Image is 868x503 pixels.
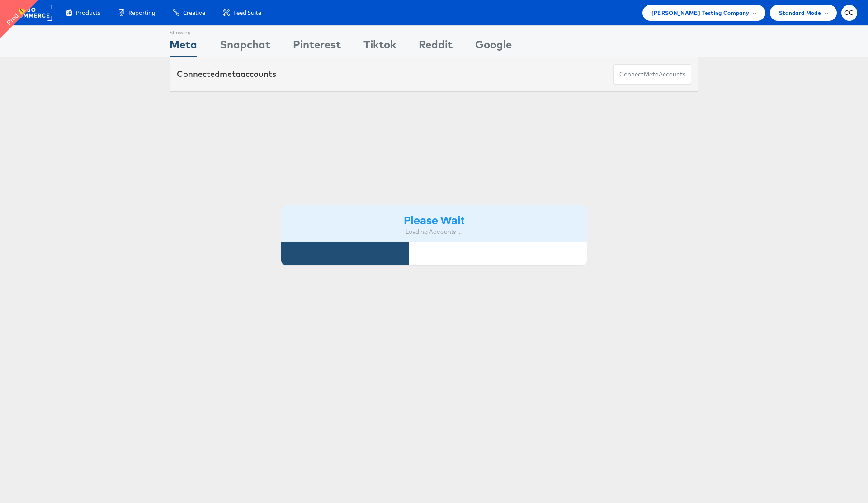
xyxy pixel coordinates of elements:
strong: Please Wait [404,212,464,227]
span: Creative [183,9,205,17]
span: Products [76,9,100,17]
div: Pinterest [293,37,341,57]
span: meta [220,69,241,79]
div: Connected accounts [177,68,276,80]
span: Reporting [128,9,155,17]
div: Reddit [419,37,453,57]
span: [PERSON_NAME] Testing Company [651,8,750,18]
div: Google [475,37,512,57]
div: Tiktok [363,37,396,57]
span: Standard Mode [779,8,821,18]
span: CC [844,10,854,16]
span: Feed Suite [233,9,261,17]
span: meta [644,70,659,79]
div: Showing [170,26,197,37]
div: Snapchat [220,37,270,57]
div: Loading Accounts .... [288,228,580,236]
div: Meta [170,37,197,57]
button: ConnectmetaAccounts [613,64,691,85]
